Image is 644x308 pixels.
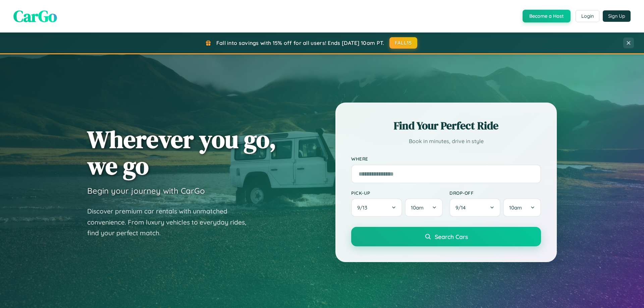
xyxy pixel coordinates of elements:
[405,198,443,217] button: 10am
[351,156,541,162] label: Where
[576,10,599,22] button: Login
[509,204,522,211] span: 10am
[389,37,418,49] button: FALL15
[87,126,276,179] h1: Wherever you go, we go
[87,206,255,239] p: Discover premium car rentals with unmatched convenience. From luxury vehicles to everyday rides, ...
[87,186,205,196] h3: Begin your journey with CarGo
[523,10,571,22] button: Become a Host
[603,10,631,22] button: Sign Up
[435,233,468,240] span: Search Cars
[351,198,402,217] button: 9/13
[351,227,541,246] button: Search Cars
[357,204,371,211] span: 9 / 13
[351,190,443,196] label: Pick-up
[13,5,57,27] span: CarGo
[216,40,384,46] span: Fall into savings with 15% off for all users! Ends [DATE] 10am PT.
[455,204,469,211] span: 9 / 14
[503,198,541,217] button: 10am
[449,198,500,217] button: 9/14
[351,118,541,133] h2: Find Your Perfect Ride
[351,136,541,146] p: Book in minutes, drive in style
[411,204,424,211] span: 10am
[449,190,541,196] label: Drop-off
